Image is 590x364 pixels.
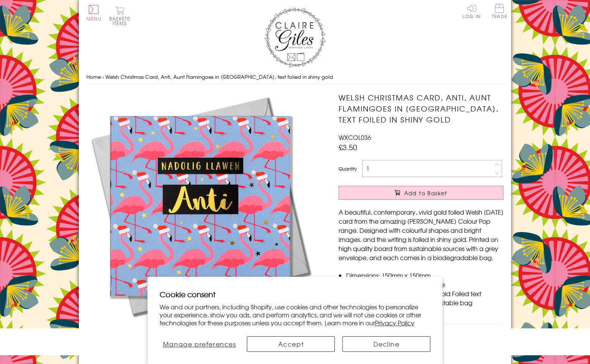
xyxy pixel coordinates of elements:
[105,73,333,80] span: Welsh Christmas Card, Anti, Aunt Flamingoes in [GEOGRAPHIC_DATA], text foiled in shiny gold
[160,289,430,300] h2: Cookie consent
[404,189,447,197] span: Add to Basket
[163,339,236,348] span: Manage preferences
[463,4,481,19] a: Log In
[491,4,507,20] a: Trade
[86,15,101,22] span: Menu
[113,15,130,27] span: 0 items
[339,133,371,142] span: WXCOL036
[339,207,504,262] p: A beautiful, contemporary, vivid gold foiled Welsh [DATE] card from the amazing [PERSON_NAME] Col...
[339,186,504,200] button: Add to Basket
[342,336,430,352] button: Decline
[339,165,357,172] label: Quantity
[160,303,430,326] p: We and our partners, including Shopify, use cookies and other technologies to personalize your ex...
[491,4,507,19] span: Trade
[86,5,101,21] button: Menu
[375,318,414,327] a: Privacy Policy
[339,92,504,125] h1: Welsh Christmas Card, Anti, Aunt Flamingoes in [GEOGRAPHIC_DATA], text foiled in shiny gold
[109,6,130,25] button: Basket0 items
[346,271,504,280] li: Dimensions: 150mm x 150mm
[86,73,101,80] a: Home
[247,336,335,352] button: Accept
[339,142,357,152] span: £3.50
[102,73,104,80] span: ›
[86,92,314,320] img: Welsh Christmas Card, Anti, Aunt Flamingoes in Santa Hats, text foiled in shiny gold
[265,8,325,67] img: Claire Giles Greetings Cards
[86,69,504,85] nav: breadcrumbs
[160,336,239,352] button: Manage preferences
